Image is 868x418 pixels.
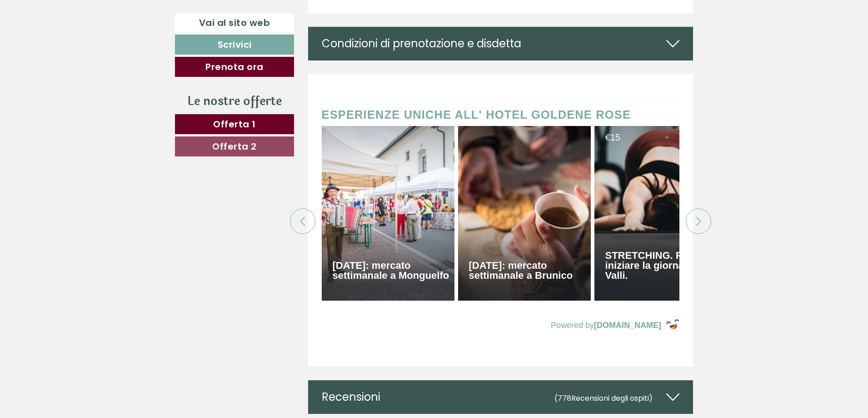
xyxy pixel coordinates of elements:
[7,25,154,52] div: Buon giorno, come possiamo aiutarla?
[14,44,150,50] small: 15:01
[14,26,150,34] div: Hotel Goldene Rose
[308,27,693,60] div: Condizioni di prenotazione e disdetta
[594,321,661,330] strong: [DOMAIN_NAME]
[175,57,294,77] a: Prenota ora
[458,126,591,301] a: [DATE]: mercato settimanale a Brunico
[554,393,653,403] small: (778 )
[308,380,693,414] div: Recensioni
[571,393,649,403] span: Recensioni degli ospiti
[161,7,197,22] div: [DATE]
[213,118,256,131] span: Offerta 1
[333,261,452,281] h3: [DATE]: mercato settimanale a Monguelfo
[594,126,727,301] a: € 15STRETCHING. Per iniziare la giornata. Con Valli.
[605,251,724,281] h3: STRETCHING. Per iniziare la giornata. Con Valli.
[175,14,294,32] a: Vai al sito web
[469,261,588,281] h3: [DATE]: mercato settimanale a Brunico
[322,126,454,301] a: [DATE]: mercato settimanale a Monguelfo
[175,93,294,110] div: Le nostre offerte
[605,133,610,142] span: €
[322,109,680,121] h2: ESPERIENZE UNICHE ALL' HOTEL GOLDENE ROSE
[307,236,359,256] button: Invia
[605,133,720,142] div: 15
[175,35,294,55] a: Scrivici
[322,319,680,332] a: Powered by[DOMAIN_NAME]
[212,140,257,153] span: Offerta 2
